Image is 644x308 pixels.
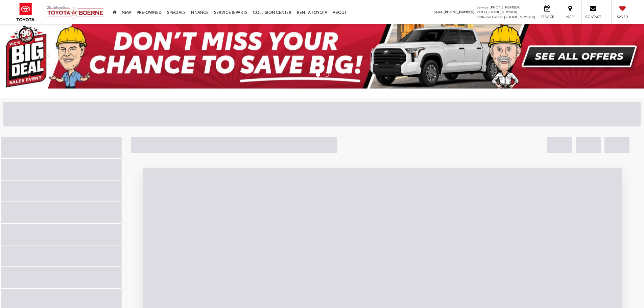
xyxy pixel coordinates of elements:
span: Service [477,4,488,9]
span: [PHONE_NUMBER] [504,14,535,19]
img: Vic Vaughan Toyota of Boerne [47,5,104,19]
span: Map [563,14,577,19]
span: Sales [434,9,443,14]
span: Contact [585,14,601,19]
span: [PHONE_NUMBER] [444,9,475,14]
span: [PHONE_NUMBER] [490,4,521,9]
span: Collision Center [477,14,503,19]
span: Service [540,14,555,19]
span: Saved [615,14,630,19]
span: Parts [477,9,485,14]
span: [PHONE_NUMBER] [486,9,517,14]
